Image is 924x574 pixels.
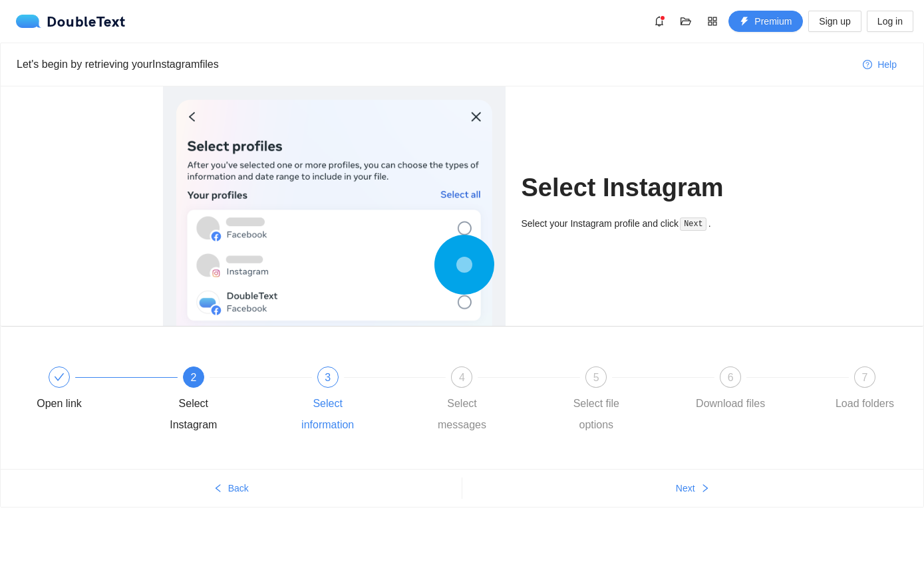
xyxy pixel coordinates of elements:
[676,481,695,496] span: Next
[877,14,903,29] span: Log in
[1,478,462,499] button: leftBack
[863,60,872,71] span: question-circle
[462,478,924,499] button: Nextright
[692,366,826,414] div: 6Download files
[649,16,669,27] span: bell
[702,16,722,27] span: appstore
[676,16,696,27] span: folder-open
[155,393,232,436] div: Select Instagram
[289,393,367,436] div: Select information
[867,11,913,32] button: Log in
[459,372,465,383] span: 4
[649,11,670,32] button: bell
[423,393,500,436] div: Select messages
[728,372,734,383] span: 6
[16,15,126,28] div: DoubleText
[696,393,765,414] div: Download files
[808,11,861,32] button: Sign up
[675,11,696,32] button: folder-open
[37,393,82,414] div: Open link
[728,11,803,32] button: thunderboltPremium
[680,217,706,231] code: Next
[522,172,762,204] h1: Select Instagram
[21,366,155,414] div: Open link
[214,484,223,494] span: left
[557,393,635,436] div: Select file options
[740,17,749,27] span: thunderbolt
[593,372,599,383] span: 5
[557,366,692,436] div: 5Select file options
[862,372,868,383] span: 7
[155,366,289,436] div: 2Select Instagram
[754,14,792,29] span: Premium
[325,372,331,383] span: 3
[190,372,196,383] span: 2
[289,366,424,436] div: 3Select information
[702,11,723,32] button: appstore
[16,15,47,28] img: logo
[819,14,850,29] span: Sign up
[826,366,903,414] div: 7Load folders
[700,484,710,494] span: right
[16,15,126,28] a: logoDoubleText
[852,54,907,75] button: question-circleHelp
[522,216,762,231] div: Select your Instagram profile and click .
[228,481,249,496] span: Back
[54,372,65,382] span: check
[836,393,894,414] div: Load folders
[423,366,557,436] div: 4Select messages
[877,57,897,72] span: Help
[17,56,852,72] div: Let's begin by retrieving your Instagram files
